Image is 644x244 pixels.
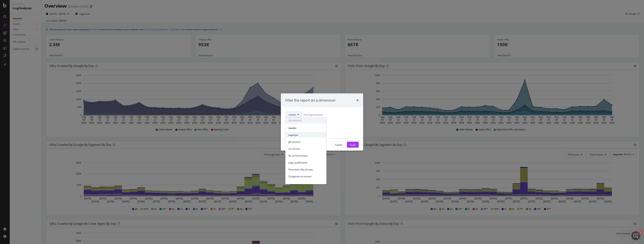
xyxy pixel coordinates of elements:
iframe: Intercom live chat [631,231,640,240]
span: page_qualification [288,161,323,164]
span: market [288,126,323,130]
div: modal [281,93,363,151]
span: near-dup-canonical-error-sample [288,182,323,185]
button: Cancel [332,142,345,148]
a: Edit Segmentation [304,113,323,116]
span: No_of_Parameters [288,154,323,157]
span: us-services [288,147,323,151]
div: times [356,98,359,103]
span: 1 [639,231,642,234]
span: gb-services [288,140,323,144]
span: Parameter_Key_Groups [288,168,323,171]
div: Apply [350,143,356,146]
span: Categories-to-remove [288,175,323,178]
span: SEGMENTS [285,118,326,124]
button: Apply [347,142,359,148]
span: market [288,113,296,116]
div: Filter the report on a dimension [285,98,335,103]
div: Cancel [335,143,342,146]
span: pagetype [288,133,323,137]
button: market [285,112,302,118]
